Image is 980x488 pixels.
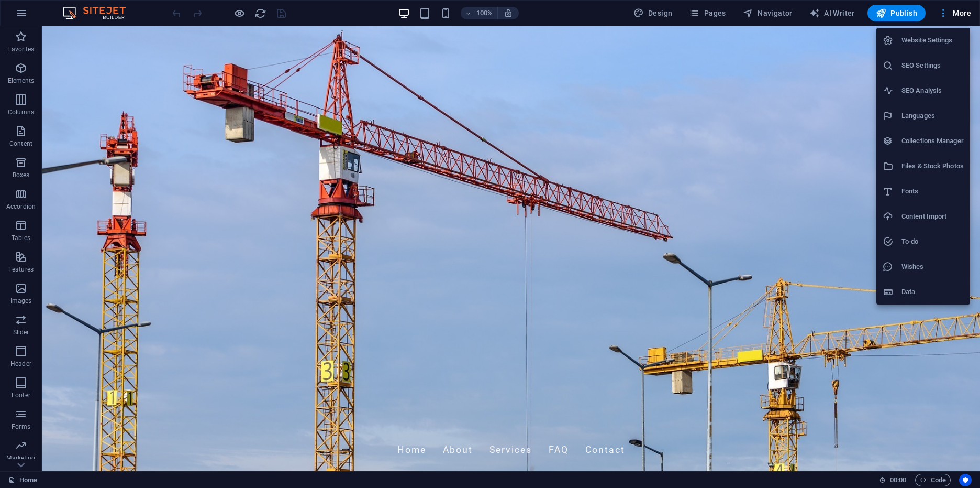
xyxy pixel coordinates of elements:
h6: Website Settings [901,34,964,47]
h6: Data [901,286,964,298]
h6: Languages [901,110,964,122]
h6: To-do [901,235,964,248]
h6: SEO Settings [901,59,964,72]
h6: SEO Analysis [901,84,964,97]
h6: Content Import [901,210,964,223]
h6: Collections Manager [901,135,964,147]
h6: Files & Stock Photos [901,160,964,172]
h6: Fonts [901,185,964,198]
h6: Wishes [901,261,964,273]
